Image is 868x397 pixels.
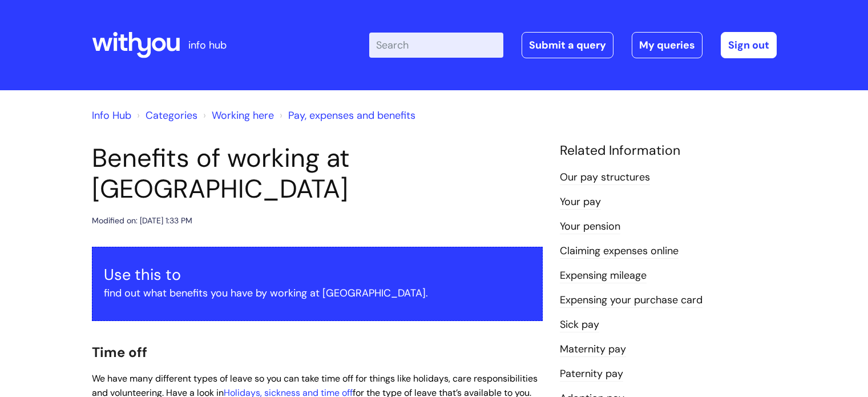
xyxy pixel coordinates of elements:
[92,109,131,122] a: Info Hub
[560,219,620,234] a: Your pension
[560,143,777,159] h4: Related Information
[560,268,647,283] a: Expensing mileage
[92,343,147,361] span: Time off
[632,32,703,58] a: My queries
[92,143,543,204] h1: Benefits of working at [GEOGRAPHIC_DATA]
[560,342,626,357] a: Maternity pay
[522,32,613,58] a: Submit a query
[212,109,274,122] a: Working here
[288,109,415,122] a: Pay, expenses and benefits
[560,244,679,259] a: Claiming expenses online
[104,284,531,302] p: find out what benefits you have by working at [GEOGRAPHIC_DATA].
[560,195,601,210] a: Your pay
[188,36,227,54] p: info hub
[721,32,777,58] a: Sign out
[369,33,503,58] input: Search
[104,266,531,284] h3: Use this to
[560,170,650,185] a: Our pay structures
[277,106,415,125] li: Pay, expenses and benefits
[560,367,623,382] a: Paternity pay
[560,293,703,308] a: Expensing your purchase card
[369,32,777,58] div: | -
[134,106,197,125] li: Solution home
[560,318,599,332] a: Sick pay
[200,106,274,125] li: Working here
[92,214,192,228] div: Modified on: [DATE] 1:33 PM
[146,109,197,122] a: Categories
